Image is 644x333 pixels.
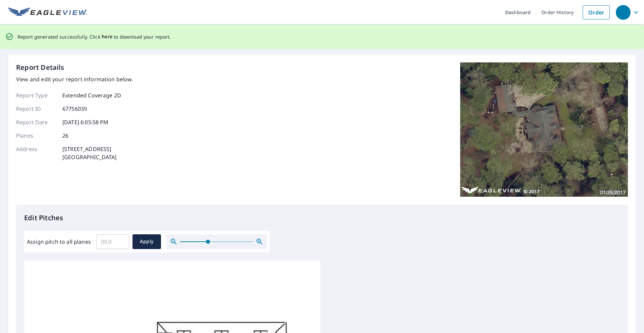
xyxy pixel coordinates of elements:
p: Report Details [16,62,64,73]
button: here [102,33,113,41]
p: Report Date [16,118,56,126]
span: Apply [138,237,156,246]
img: Top image [460,62,628,197]
p: Edit Pitches [24,213,620,223]
a: Order [583,5,610,19]
label: Assign pitch to all planes [27,238,91,246]
p: Report ID [16,105,56,113]
img: EV Logo [8,7,87,17]
p: Address [16,145,56,161]
p: View and edit your report information below. [16,75,133,83]
button: Apply [132,234,161,249]
p: Planes [16,132,56,140]
p: [DATE] 6:05:58 PM [62,118,109,126]
p: 67756039 [62,105,87,113]
p: Extended Coverage 2D [62,91,121,99]
p: Report generated successfully. Click to download your report. [17,33,171,41]
p: Report Type [16,91,56,99]
input: 00.0 [96,232,129,251]
p: [STREET_ADDRESS] [GEOGRAPHIC_DATA] [62,145,117,161]
p: 26 [62,132,68,140]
